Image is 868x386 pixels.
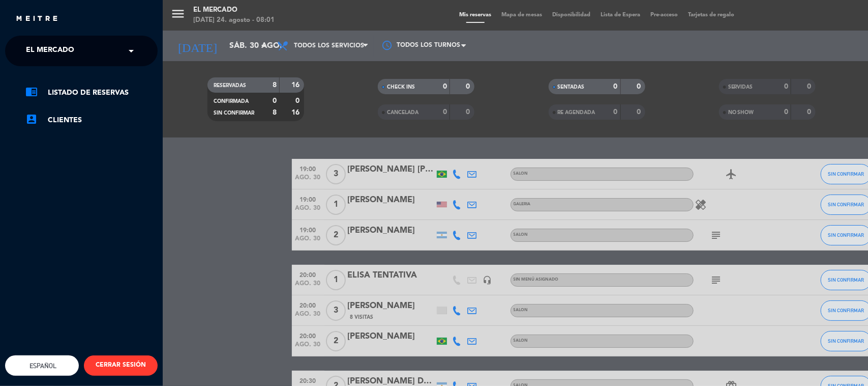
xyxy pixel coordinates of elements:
[25,114,158,126] a: account_boxClientes
[25,87,158,99] a: chrome_reader_modeListado de Reservas
[27,362,57,370] span: Español
[15,15,58,23] img: MEITRE
[25,113,38,125] i: account_box
[26,40,74,62] span: El Mercado
[25,86,38,98] i: chrome_reader_mode
[84,355,158,376] button: CERRAR SESIÓN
